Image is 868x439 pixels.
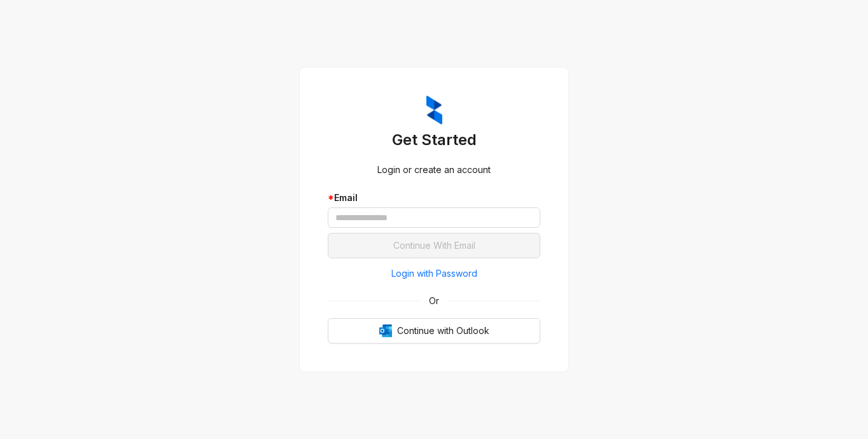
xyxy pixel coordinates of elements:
[397,324,489,338] span: Continue with Outlook
[391,267,477,281] span: Login with Password
[426,95,442,125] img: ZumaIcon
[328,163,540,177] div: Login or create an account
[328,191,540,205] div: Email
[328,130,540,150] h3: Get Started
[379,324,392,337] img: Outlook
[328,233,540,258] button: Continue With Email
[420,294,448,308] span: Or
[328,318,540,344] button: OutlookContinue with Outlook
[328,263,540,284] button: Login with Password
